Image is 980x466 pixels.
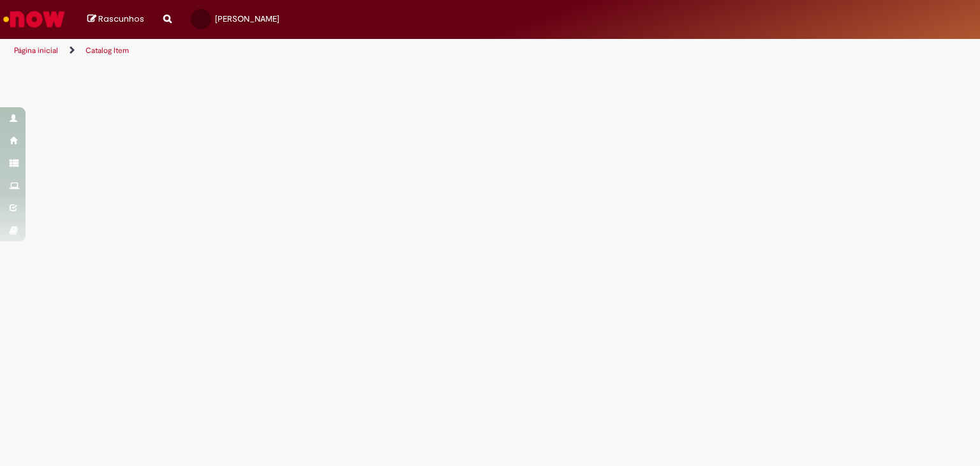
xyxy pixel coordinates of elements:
ul: Trilhas de página [10,39,644,63]
a: Página inicial [14,45,58,56]
span: [PERSON_NAME] [215,13,279,24]
a: Rascunhos [87,13,144,26]
img: ServiceNow [1,6,67,32]
a: Catalog Item [85,45,129,56]
span: Rascunhos [98,13,144,25]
